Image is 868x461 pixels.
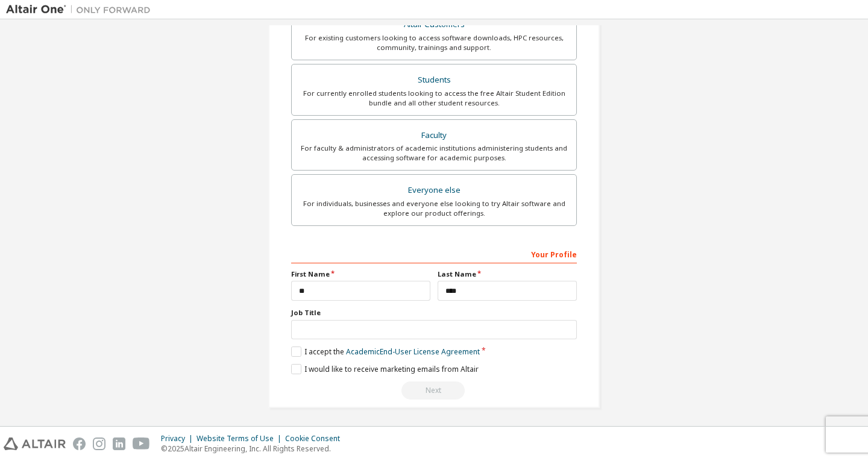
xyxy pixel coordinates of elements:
label: Last Name [438,269,577,279]
div: Read and acccept EULA to continue [291,381,577,400]
div: Your Profile [291,244,577,263]
div: Students [299,72,569,89]
label: Job Title [291,308,577,318]
label: I would like to receive marketing emails from Altair [291,364,479,374]
div: Cookie Consent [285,434,347,444]
img: Altair One [6,4,157,16]
img: linkedin.svg [113,437,125,450]
label: I accept the [291,347,480,357]
div: For existing customers looking to access software downloads, HPC resources, community, trainings ... [299,33,569,52]
div: For faculty & administrators of academic institutions administering students and accessing softwa... [299,143,569,163]
img: instagram.svg [93,437,105,450]
div: Privacy [161,434,197,444]
div: Everyone else [299,182,569,199]
div: Website Terms of Use [197,434,285,444]
img: altair_logo.svg [4,437,66,450]
img: youtube.svg [133,437,150,450]
div: Faculty [299,127,569,144]
p: © 2025 Altair Engineering, Inc. All Rights Reserved. [161,444,347,454]
img: facebook.svg [73,437,86,450]
a: Academic End-User License Agreement [346,347,480,357]
div: For currently enrolled students looking to access the free Altair Student Edition bundle and all ... [299,89,569,108]
div: For individuals, businesses and everyone else looking to try Altair software and explore our prod... [299,199,569,218]
label: First Name [291,269,430,279]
